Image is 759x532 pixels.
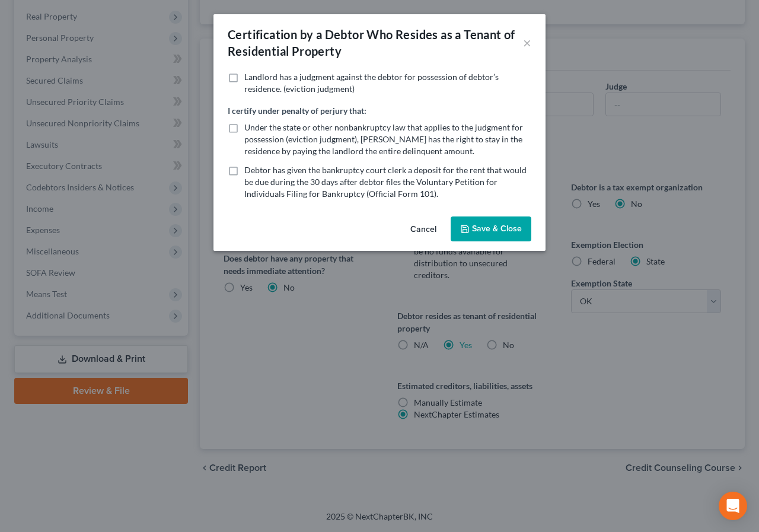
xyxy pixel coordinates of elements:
button: Cancel [401,218,446,241]
div: Open Intercom Messenger [719,492,747,520]
label: I certify under penalty of perjury that: [228,104,366,117]
span: Under the state or other nonbankruptcy law that applies to the judgment for possession (eviction ... [244,122,523,156]
button: × [523,36,531,50]
button: Save & Close [451,216,531,241]
span: Landlord has a judgment against the debtor for possession of debtor’s residence. (eviction judgment) [244,72,499,94]
div: Certification by a Debtor Who Resides as a Tenant of Residential Property [228,26,523,59]
span: Debtor has given the bankruptcy court clerk a deposit for the rent that would be due during the 3... [244,165,527,199]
